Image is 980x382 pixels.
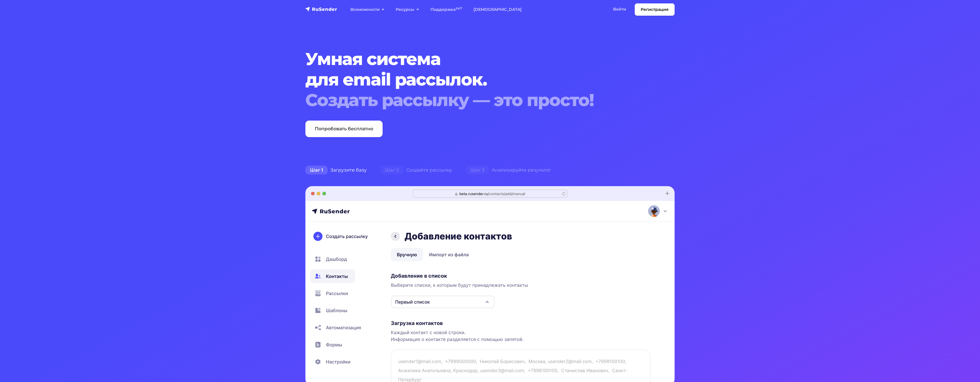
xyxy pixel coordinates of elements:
[456,7,462,10] sup: 24/7
[390,4,424,15] a: Ресурсы
[345,4,390,15] a: Возможности
[466,166,489,175] span: Шаг 3
[373,164,459,176] div: Создайте рассылку
[459,164,558,176] div: Анализируйте результат
[305,121,383,137] a: Попробовать бесплатно
[305,6,337,12] img: RuSender
[607,3,632,15] a: Войти
[380,166,403,175] span: Шаг 2
[635,3,675,16] a: Регистрация
[305,166,328,175] span: Шаг 1
[299,164,373,176] div: Загрузите базу
[305,90,643,110] div: Создать рассылку — это просто!
[425,4,468,15] a: Поддержка24/7
[305,49,643,110] h1: Умная система для email рассылок.
[468,4,527,15] a: [DEMOGRAPHIC_DATA]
